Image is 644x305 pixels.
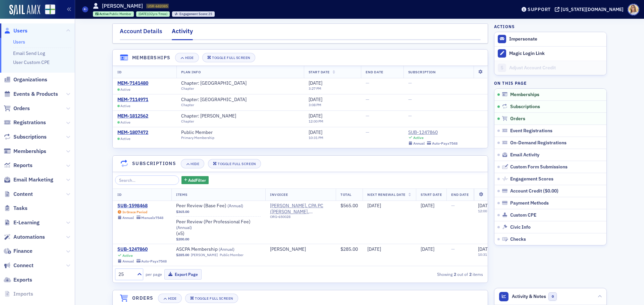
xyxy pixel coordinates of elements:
span: Peer Review (Base Fee) [176,203,261,209]
span: Amy Huff, CPA PC (Selma, AL) [270,203,331,221]
input: Search… [115,175,179,185]
a: MEM-7114971 [117,97,148,103]
span: Start Date [309,70,330,74]
span: Event Registrations [510,128,552,134]
div: Chapter [181,86,253,91]
span: Invoicee [270,192,288,197]
h1: [PERSON_NAME] [102,2,143,10]
img: SailAMX [45,4,55,15]
span: Active [120,87,130,92]
span: Reports [13,162,33,169]
time: 10:31 PM [309,135,323,140]
div: Hide [185,56,194,60]
a: MEM-7141480 [117,80,148,86]
span: Organizations [13,76,47,83]
span: Events & Products [13,90,58,98]
div: Auto-Pay x7548 [141,259,167,263]
span: $365.00 [176,210,189,214]
span: USR-682085 [148,4,168,8]
span: ( Annual ) [219,246,234,252]
span: Engagement Score : [179,12,209,16]
span: [DATE] [309,80,322,86]
span: ID [117,70,121,74]
a: Registrations [4,119,46,126]
span: — [366,113,369,119]
span: — [408,96,412,102]
span: Active [99,12,109,16]
span: ID [117,192,121,197]
h4: Actions [494,23,515,29]
span: $565.00 [340,203,358,209]
a: Users [4,27,28,34]
div: Magic Login Link [509,51,603,57]
a: Automations [4,233,45,241]
button: Hide [181,159,204,168]
span: End Date [366,70,383,74]
span: [DATE] [478,246,492,252]
time: 12:00 PM [309,119,323,124]
span: $285.00 [176,253,189,257]
div: In Grace Period [122,210,147,214]
a: Active Public Member [95,12,132,16]
span: [DATE] [139,12,148,16]
div: SUB-1598468 [117,203,163,209]
div: Active [122,253,133,258]
div: Toggle Full Screen [218,162,256,166]
span: $0.00 [545,188,557,194]
h4: Orders [132,295,153,302]
a: Email Marketing [4,176,53,183]
a: E-Learning [4,219,40,226]
a: Email Send Log [13,50,45,56]
span: Start Date [421,192,442,197]
span: Email Marketing [13,176,53,183]
span: Content [13,190,33,198]
span: Civic Info [510,224,531,230]
div: Annual [413,141,425,146]
div: Active [413,136,424,140]
button: Impersonate [509,36,537,42]
div: Activity [172,27,193,40]
span: Public Member [109,12,131,16]
a: Chapter: [PERSON_NAME] [181,113,242,119]
span: Imports [13,290,33,298]
a: User Custom CPE [13,59,50,65]
span: Tasks [13,205,28,212]
span: Active [120,104,130,108]
div: 25 [118,271,133,278]
a: Chapter: [GEOGRAPHIC_DATA] [181,80,253,86]
span: $200.00 [176,237,189,241]
div: Engagement Score: 25 [172,11,215,17]
span: — [451,246,455,252]
button: Toggle Full Screen [185,294,238,303]
div: SUB-1247860 [408,130,458,136]
div: Public Member [220,253,244,257]
span: Orders [510,116,525,122]
h4: Subscriptions [132,160,176,167]
div: Account Details [120,27,162,39]
div: Annual [122,216,134,220]
span: Active [120,137,130,141]
span: — [451,203,455,209]
div: [US_STATE][DOMAIN_NAME] [561,6,624,12]
a: SailAMX [9,5,40,15]
time: 12:00 PM [478,209,493,213]
span: Profile [628,4,639,15]
a: MEM-1807472 [117,130,148,136]
span: Plan Info [181,70,201,74]
a: Public Member [181,130,219,136]
span: Payment Methods [510,200,549,206]
span: On-Demand Registrations [510,140,567,146]
button: Toggle Full Screen [208,159,261,168]
span: Subscriptions [13,133,47,141]
div: SUB-1247860 [117,246,167,252]
span: — [408,80,412,86]
strong: 2 [468,271,473,277]
span: Amy Huff, CPA PC (Selma, AL) [270,203,331,215]
span: Active [120,120,130,125]
a: Connect [4,262,34,269]
div: [PERSON_NAME] [270,246,306,252]
div: (32yrs 7mos) [139,12,167,16]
